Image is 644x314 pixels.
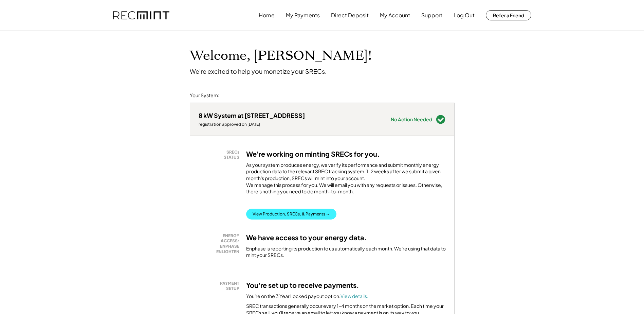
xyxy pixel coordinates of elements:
div: Enphase is reporting its production to us automatically each month. We're using that data to mint... [246,245,446,259]
div: registration approved on [DATE] [199,122,305,127]
div: PAYMENT SETUP [202,281,239,291]
div: Your System: [190,92,219,99]
h3: We're working on minting SRECs for you. [246,150,380,158]
div: 8 kW System at [STREET_ADDRESS] [199,111,305,119]
a: View details. [341,293,368,299]
h3: You're set up to receive payments. [246,281,359,290]
div: ENERGY ACCESS: ENPHASE ENLIGHTEN [202,233,239,254]
button: My Payments [286,8,320,22]
button: My Account [380,8,410,22]
img: recmint-logotype%403x.png [113,11,169,20]
div: SRECs STATUS [202,150,239,160]
button: Log Out [454,8,475,22]
button: Support [421,8,442,22]
button: View Production, SRECs, & Payments → [246,209,336,220]
h3: We have access to your energy data. [246,233,367,242]
div: We're excited to help you monetize your SRECs. [190,67,327,75]
div: You're on the 3 Year Locked payout option. [246,293,368,300]
button: Direct Deposit [331,8,369,22]
div: No Action Needed [391,117,432,122]
button: Refer a Friend [486,10,531,20]
div: As your system produces energy, we verify its performance and submit monthly energy production da... [246,162,446,198]
h1: Welcome, [PERSON_NAME]! [190,48,372,64]
button: Home [259,8,275,22]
